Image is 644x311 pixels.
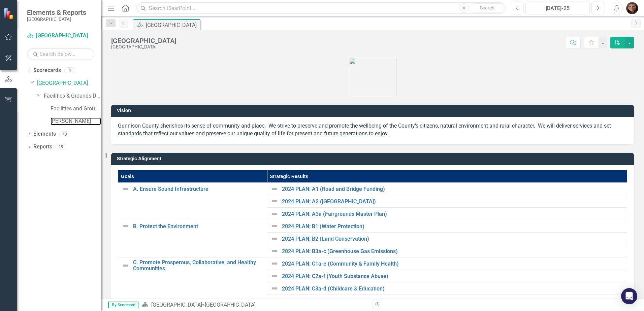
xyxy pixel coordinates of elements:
[59,131,70,137] div: 43
[27,48,94,60] input: Search Below...
[122,185,130,193] img: Not Defined
[146,21,199,29] div: [GEOGRAPHIC_DATA]
[136,2,506,14] input: Search ClearPoint...
[471,3,504,13] button: Search
[122,262,130,270] img: Not Defined
[51,105,101,113] a: Facilities and Grounds Program
[108,302,138,308] span: By Scorecard
[133,223,263,230] a: B. Protect the Environment
[111,37,176,44] div: [GEOGRAPHIC_DATA]
[626,2,638,14] img: Jessica Quinn
[133,186,263,192] a: A. Ensure Sound Infrastructure
[349,58,396,96] img: Gunnison%20Co%20Logo%20E-small.png
[480,5,494,10] span: Search
[27,16,86,22] small: [GEOGRAPHIC_DATA]
[64,68,75,73] div: 4
[270,284,279,292] img: Not Defined
[270,222,279,230] img: Not Defined
[27,8,86,16] span: Elements & Reports
[151,302,202,308] a: [GEOGRAPHIC_DATA]
[528,4,587,12] div: [DATE]-25
[44,92,101,100] a: Facilities & Grounds Department
[282,223,623,230] a: 2024 PLAN: B1 (Water Protection)
[270,235,279,243] img: Not Defined
[282,199,623,205] a: 2024 PLAN: A2 ([GEOGRAPHIC_DATA])
[118,122,627,138] p: Gunnison County cherishes its sense of community and place. We strive to preserve and promote the...
[270,272,279,280] img: Not Defined
[270,197,279,205] img: Not Defined
[282,211,623,217] a: 2024 PLAN: A3a (Fairgrounds Master Plan)
[270,297,279,305] img: Not Defined
[133,260,263,271] a: C. Promote Prosperous, Collaborative, and Healthy Communities
[282,298,623,304] a: 2024 PLAN: C4 (Airport Economic Impact)
[525,2,590,14] button: [DATE]-25
[33,143,52,151] a: Reports
[282,273,623,279] a: 2024 PLAN: C2a-f (Youth Substance Abuse)
[27,32,94,40] a: [GEOGRAPHIC_DATA]
[282,286,623,292] a: 2024 PLAN: C3a-d (Childcare & Education)
[282,236,623,242] a: 2024 PLAN: B2 (Land Conservation)
[282,186,623,192] a: 2024 PLAN: A1 (Road and Bridge Funding)
[117,156,631,161] h3: Strategic Alignment
[282,261,623,267] a: 2024 PLAN: C1a-e (Community & Family Health)
[33,130,56,138] a: Elements
[33,67,61,74] a: Scorecards
[51,117,101,125] a: [PERSON_NAME]
[3,8,15,20] img: ClearPoint Strategy
[621,288,637,304] div: Open Intercom Messenger
[270,260,279,268] img: Not Defined
[270,210,279,218] img: Not Defined
[270,185,279,193] img: Not Defined
[111,44,176,49] div: [GEOGRAPHIC_DATA]
[122,222,130,230] img: Not Defined
[37,79,101,87] a: [GEOGRAPHIC_DATA]
[56,144,66,150] div: 19
[282,248,623,254] a: 2024 PLAN: B3a-c (Greenhouse Gas Emissions)
[117,108,631,113] h3: Vision
[205,302,256,308] div: [GEOGRAPHIC_DATA]
[270,247,279,255] img: Not Defined
[142,301,367,309] div: »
